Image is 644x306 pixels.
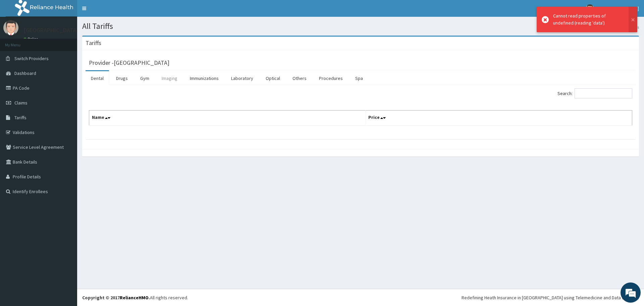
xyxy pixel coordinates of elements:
label: Search: [557,88,632,98]
a: Laboratory [226,71,259,85]
a: Spa [350,71,368,85]
a: RelianceHMO [120,295,149,301]
input: Search: [575,88,632,98]
h3: Provider - [GEOGRAPHIC_DATA] [89,60,169,66]
a: Optical [260,71,285,85]
a: Others [287,71,312,85]
span: Dashboard [14,70,36,76]
a: Drugs [111,71,133,85]
span: Switch Providers [14,55,49,61]
a: Gym [135,71,155,85]
th: Price [366,111,632,126]
h3: Tariffs [86,40,101,46]
a: Online [23,37,40,41]
strong: Copyright © 2017 . [82,295,150,301]
span: [GEOGRAPHIC_DATA] [598,5,639,11]
a: Immunizations [184,71,224,85]
span: Tariffs [14,115,26,121]
span: Claims [14,100,28,106]
div: Cannot read properties of undefined (reading 'data') [553,12,622,27]
p: [GEOGRAPHIC_DATA] [23,27,79,33]
th: Name [89,111,366,126]
img: User Image [3,20,18,35]
a: Procedures [314,71,348,85]
footer: All rights reserved. [77,289,644,306]
a: Imaging [156,71,183,85]
img: User Image [586,4,594,13]
h1: All Tariffs [82,22,639,31]
a: Dental [86,71,109,85]
div: Redefining Heath Insurance in [GEOGRAPHIC_DATA] using Telemedicine and Data Science! [462,294,639,301]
